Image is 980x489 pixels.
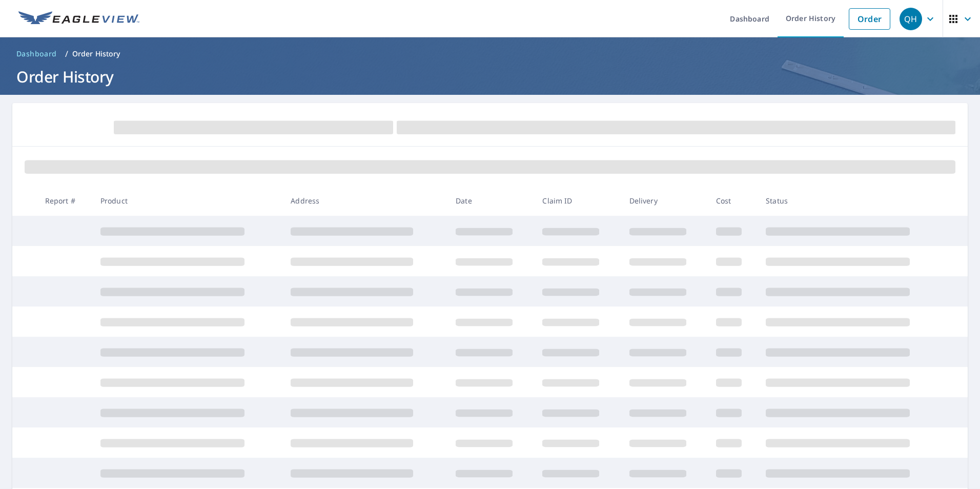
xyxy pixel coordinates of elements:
span: Dashboard [16,49,57,59]
nav: breadcrumb [12,46,968,62]
th: Status [758,186,948,216]
a: Order [849,8,890,30]
th: Report # [37,186,92,216]
a: Dashboard [12,46,61,62]
h1: Order History [12,66,968,87]
th: Date [447,186,534,216]
p: Order History [72,49,120,59]
div: QH [900,8,922,30]
img: EV Logo [18,11,139,27]
li: / [65,48,68,60]
th: Delivery [621,186,708,216]
th: Product [92,186,283,216]
th: Cost [708,186,758,216]
th: Address [282,186,447,216]
th: Claim ID [534,186,621,216]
